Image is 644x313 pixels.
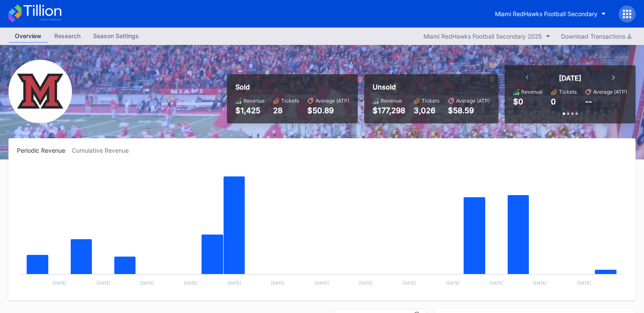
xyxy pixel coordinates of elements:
div: Average (ATP) [456,98,490,104]
div: Research [48,30,87,42]
svg: Chart title [17,165,627,292]
a: Research [48,30,87,43]
text: [DATE] [271,280,285,285]
div: 3,026 [414,106,439,115]
div: $177,298 [373,106,405,115]
button: Miami RedHawks Football Secondary [489,6,612,22]
div: Season Settings [87,30,145,42]
a: Overview [8,30,48,43]
text: [DATE] [359,280,373,285]
div: Sold [235,83,349,91]
div: Unsold [373,83,490,91]
div: Average (ATP) [315,98,349,104]
div: $50.89 [307,106,349,115]
div: [DATE] [559,74,581,82]
text: [DATE] [533,280,547,285]
a: Season Settings [87,30,145,43]
div: Tickets [281,98,299,104]
text: [DATE] [140,280,154,285]
div: $0 [513,97,523,106]
text: [DATE] [315,280,329,285]
div: Tickets [559,89,577,95]
text: [DATE] [97,280,111,285]
div: Download Transactions [561,33,631,40]
div: Periodic Revenue [17,147,72,154]
div: 28 [273,106,299,115]
button: Download Transactions [557,31,636,42]
div: 0 [551,97,556,106]
div: Miami RedHawks Football Secondary 2025 [423,33,542,40]
div: Average (ATP) [593,89,627,95]
text: [DATE] [53,280,66,285]
div: Revenue [521,89,542,95]
text: [DATE] [402,280,416,285]
div: $1,425 [235,106,265,115]
div: Revenue [243,98,265,104]
div: $58.59 [448,106,490,115]
text: [DATE] [577,280,591,285]
text: [DATE] [489,280,503,285]
text: [DATE] [227,280,241,285]
div: Miami RedHawks Football Secondary [495,10,597,17]
div: Tickets [422,98,439,104]
text: [DATE] [184,280,198,285]
div: -- [585,97,592,106]
button: Miami RedHawks Football Secondary 2025 [419,31,555,42]
img: Miami_RedHawks_Football_Secondary.png [8,60,72,123]
text: [DATE] [446,280,460,285]
div: Cumulative Revenue [72,147,135,154]
div: Revenue [381,98,402,104]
